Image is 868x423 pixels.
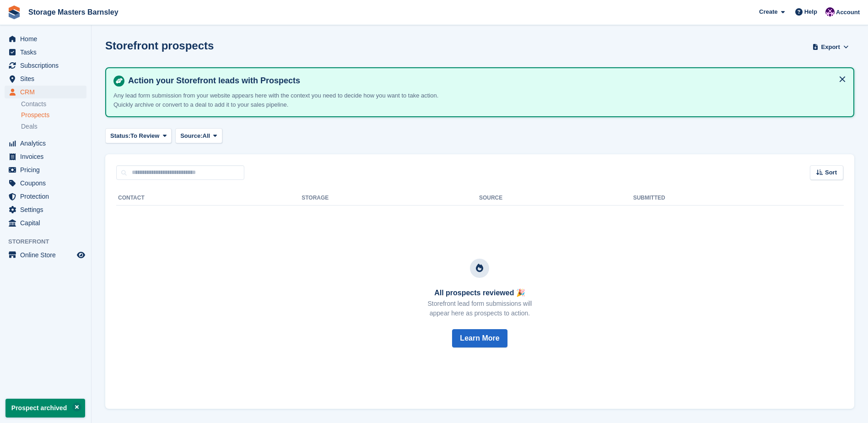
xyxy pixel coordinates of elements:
th: Source [479,191,633,206]
span: Sort [825,168,837,177]
span: Online Store [20,249,75,261]
span: Status: [110,131,130,141]
a: Storage Masters Barnsley [25,5,122,20]
span: To Review [130,131,159,141]
span: Coupons [20,177,75,190]
span: Sites [20,72,75,85]
img: stora-icon-8386f47178a22dfd0bd8f6a31ec36ba5ce8667c1dd55bd0f319d3a0aa187defe.svg [7,5,21,19]
span: Protection [20,190,75,203]
span: Capital [20,217,75,229]
span: Pricing [20,163,75,176]
a: menu [5,190,86,203]
span: Source: [180,131,202,141]
th: Contact [116,191,302,206]
a: menu [5,72,86,85]
span: Invoices [20,150,75,163]
h3: All prospects reviewed 🎉 [428,289,532,297]
a: menu [5,163,86,176]
p: Any lead form submission from your website appears here with the context you need to decide how y... [113,91,457,109]
a: menu [5,137,86,150]
span: Export [821,43,840,52]
th: Submitted [633,191,843,206]
a: menu [5,249,86,261]
a: menu [5,33,86,45]
button: Source: All [175,128,222,143]
span: Home [20,33,75,45]
a: menu [5,177,86,190]
button: Export [810,39,851,54]
span: Account [836,8,860,17]
p: Prospect archived [5,399,85,418]
h1: Storefront prospects [105,39,214,52]
span: Settings [20,203,75,216]
a: Preview store [75,249,86,260]
span: CRM [20,86,75,98]
th: Storage [302,191,479,206]
span: Deals [21,122,38,131]
a: menu [5,86,86,98]
button: Status: To Review [105,128,172,143]
span: Analytics [20,137,75,150]
a: menu [5,59,86,72]
a: menu [5,217,86,229]
span: All [203,131,210,141]
span: Prospects [21,111,49,119]
a: Prospects [21,110,86,120]
span: Tasks [20,46,75,59]
a: Contacts [21,100,86,108]
h4: Action your Storefront leads with Prospects [124,76,846,86]
a: menu [5,150,86,163]
span: Create [759,7,777,16]
span: Help [804,7,817,16]
span: Subscriptions [20,59,75,72]
p: Storefront lead form submissions will appear here as prospects to action. [428,299,532,318]
a: menu [5,203,86,216]
a: Deals [21,122,86,131]
span: Storefront [8,237,91,246]
img: Louise Masters [825,7,835,16]
button: Learn More [452,329,507,347]
a: menu [5,46,86,59]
